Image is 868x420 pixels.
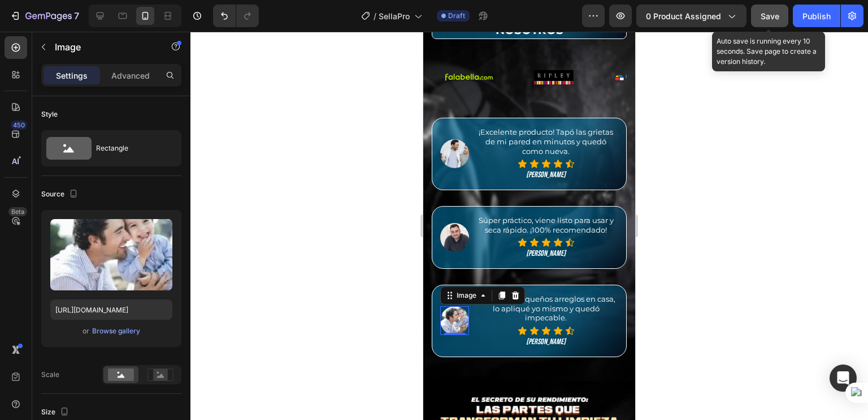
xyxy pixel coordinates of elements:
[423,32,635,420] iframe: Design area
[17,191,46,220] img: gempages_478300479340676316-e7c18bd5-1fd2-4f4e-856f-2dc5d0e7e975.webp
[50,137,195,149] div: Rich Text Editor. Editing area: main
[802,10,831,22] div: Publish
[51,217,194,227] p: [PERSON_NAME]
[41,370,59,380] div: Scale
[41,187,80,202] div: Source
[8,207,27,216] div: Beta
[83,324,89,338] span: or
[448,11,465,21] span: Draft
[793,5,840,27] button: Publish
[830,365,857,392] div: Open Intercom Messenger
[92,325,141,337] button: Browse gallery
[50,304,195,316] div: Rich Text Editor. Editing area: main
[51,305,194,315] p: [PERSON_NAME]
[761,11,779,21] span: Save
[636,5,747,27] button: 0 product assigned
[50,299,172,320] input: https://example.com/image.jpg
[213,5,259,27] div: Undo/Redo
[50,95,195,126] div: Rich Text Editor. Editing area: main
[56,70,88,82] p: Settings
[379,10,410,22] span: SellaPro
[51,263,194,292] p: Ideal para pequeños arreglos en casa, lo apliqué yo mismo y quedó impecable.
[96,135,165,161] div: Rectangle
[55,40,151,54] p: Image
[50,262,195,293] div: Rich Text Editor. Editing area: main
[111,70,150,82] p: Advanced
[31,259,55,269] div: Image
[50,219,172,290] img: preview-image
[646,10,721,22] span: 0 product assigned
[51,184,194,203] p: Súper práctico, viene listo para usar y seca rápido. ¡100% recomendado!
[17,275,46,303] img: gempages_478300479340676316-bcfdaba0-ce38-45c7-b266-29adebc7982d.webp
[11,121,27,130] div: 450
[74,9,79,23] p: 7
[92,326,140,336] div: Browse gallery
[41,109,58,119] div: Style
[374,10,376,22] span: /
[51,138,194,148] p: [PERSON_NAME]
[51,96,194,125] p: ¡Excelente producto! Tapó las grietas de mi pared en minutos y quedó como nueva.
[751,5,788,27] button: Save
[5,5,84,27] button: 7
[50,216,195,228] div: Rich Text Editor. Editing area: main
[50,183,195,204] div: Rich Text Editor. Editing area: main
[41,405,71,420] div: Size
[17,108,46,136] img: gempages_478300479340676316-1c5a7fa9-34d2-4157-9f24-d63c19dfe6e7.webp
[179,37,252,54] img: Alt image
